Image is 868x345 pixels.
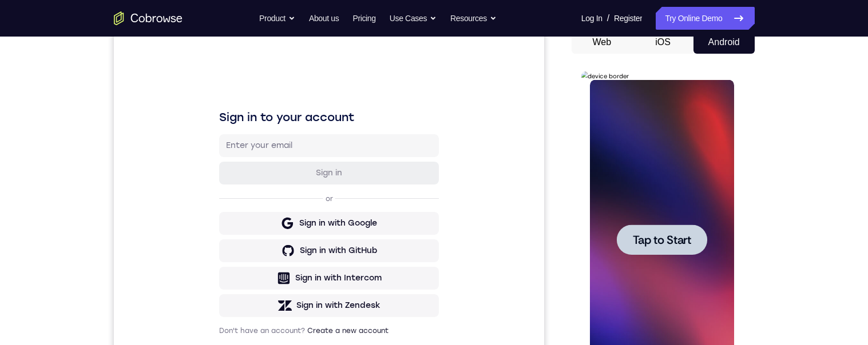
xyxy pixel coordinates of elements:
a: Create a new account [193,296,275,304]
button: Tap to Start [35,153,126,183]
p: or [209,163,221,172]
button: Product [259,7,295,30]
a: About us [309,7,339,30]
a: Register [614,7,642,30]
a: Pricing [352,7,375,30]
div: Sign in with Zendesk [183,269,267,280]
button: iOS [632,31,693,54]
button: Sign in with Google [105,181,325,204]
button: Sign in with Zendesk [105,263,325,286]
span: / [607,11,609,25]
button: Resources [450,7,497,30]
button: Sign in with GitHub [105,208,325,231]
div: Sign in with Intercom [181,242,268,253]
p: Don't have an account? [105,295,325,304]
span: Tap to Start [51,163,110,174]
button: Android [693,31,755,54]
div: Sign in with GitHub [186,214,263,226]
div: Sign in with Google [185,187,263,198]
button: Sign in with Intercom [105,236,325,259]
button: Use Cases [390,7,437,30]
a: Log In [581,7,603,30]
a: Try Online Demo [656,7,754,30]
a: Go to the home page [114,11,183,25]
button: Web [572,31,633,54]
